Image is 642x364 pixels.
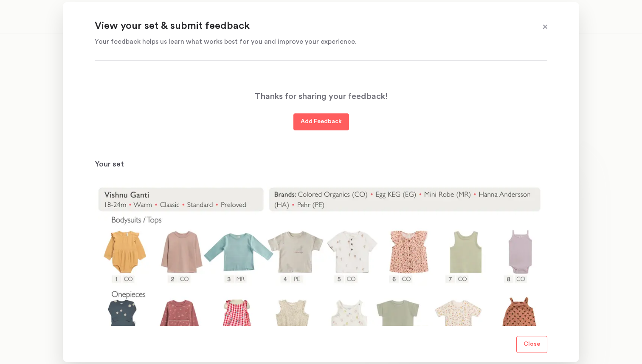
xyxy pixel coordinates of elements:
button: Close [516,336,547,353]
p: Add Feedback [301,117,342,127]
p: Your set [95,159,547,169]
p: Your feedback helps us learn what works best for you and improve your experience. [95,37,526,47]
p: Close [524,339,540,350]
p: Thanks for sharing your feedback! [255,90,388,103]
p: View your set & submit feedback [95,20,526,33]
button: Add Feedback [293,113,349,130]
